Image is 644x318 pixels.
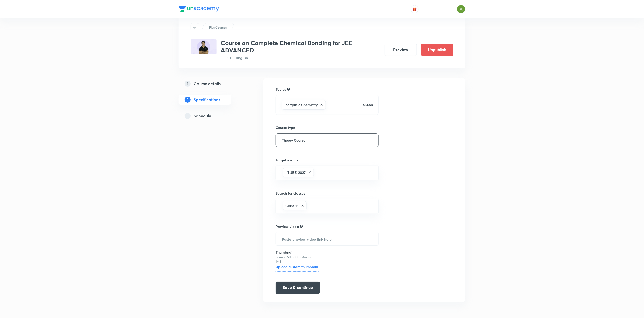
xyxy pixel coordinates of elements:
h6: Inorganic Chemistry [284,102,318,108]
h6: Upload custom thumbnail [276,264,319,272]
h6: Search for classes [276,191,379,196]
p: IIT JEE • Hinglish [221,55,381,60]
h6: Preview video [276,224,299,229]
h6: Course type [276,125,379,130]
h6: IIT JEE 2027 [285,170,306,175]
h6: Target exams [276,157,379,163]
a: 3Schedule [179,111,247,121]
img: 89C4E6AC-BF3C-44A4-A6AC-856B773B3FC4_plus.png [191,39,217,54]
button: Unpublish [421,44,453,56]
p: 1 [185,81,191,87]
input: Paste preview video link here [276,232,378,245]
p: 3 [185,113,191,119]
p: CLEAR [363,102,373,107]
a: Company Logo [179,6,219,13]
img: avatar [412,7,417,11]
button: Open [376,172,377,173]
h6: Thumbnail [276,250,319,255]
button: Theory Course [276,133,379,147]
a: 1Course details [179,78,247,89]
button: Open [376,206,377,207]
h5: Specifications [194,97,220,103]
p: Format: 500x300 · Max size: 1MB [276,255,319,264]
p: Plus Courses [209,25,227,30]
button: Save & continue [276,282,320,294]
img: Company Logo [179,6,219,12]
h6: Class 11 [285,203,299,208]
img: Ajay A [457,5,465,13]
div: Search for topics [287,87,290,91]
div: Explain about your course, what you’ll be teaching, how it will help learners in their preparation [300,224,303,229]
button: Preview [385,44,417,56]
h6: Topics [276,87,286,92]
p: 2 [185,97,191,103]
h5: Course details [194,81,221,87]
button: avatar [411,5,419,13]
h3: Course on Complete Chemical Bonding for JEE ADVANCED [221,39,381,54]
h5: Schedule [194,113,211,119]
